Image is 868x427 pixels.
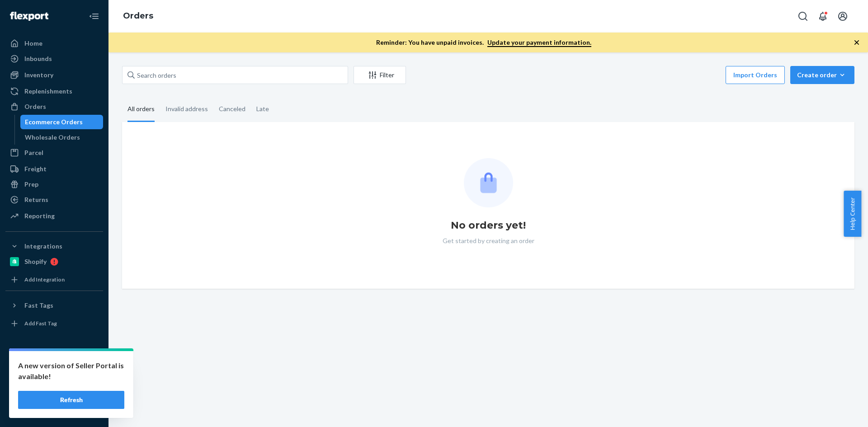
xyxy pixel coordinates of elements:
[814,7,832,25] button: Open notifications
[24,301,53,310] div: Fast Tags
[116,3,160,29] ol: breadcrumbs
[354,70,406,80] div: Filter
[5,386,103,401] a: Help Center
[18,360,124,382] p: A new version of Seller Portal is available!
[24,39,42,48] div: Home
[487,38,591,47] a: Update your payment information.
[464,158,513,207] img: Empty list
[443,236,534,245] p: Get started by creating an order
[85,7,103,25] button: Close Navigation
[376,38,591,47] p: Reminder: You have unpaid invoices.
[24,70,53,80] div: Inventory
[24,148,43,157] div: Parcel
[5,52,103,66] a: Inbounds
[10,12,48,21] img: Flexport logo
[5,36,103,51] a: Home
[18,6,51,14] span: Support
[24,102,46,111] div: Orders
[25,133,80,142] div: Wholesale Orders
[354,66,406,84] button: Filter
[18,391,124,409] button: Refresh
[24,164,47,174] div: Freight
[5,162,103,176] a: Freight
[127,97,155,122] div: All orders
[24,242,62,251] div: Integrations
[726,66,785,84] button: Import Orders
[24,54,52,63] div: Inbounds
[5,316,103,331] a: Add Fast Tag
[24,211,55,221] div: Reporting
[451,218,526,233] h1: No orders yet!
[165,97,208,121] div: Invalid address
[5,177,103,192] a: Prep
[5,356,103,370] a: Settings
[20,115,104,129] a: Ecommerce Orders
[834,7,852,25] button: Open account menu
[24,257,47,266] div: Shopify
[5,239,103,253] button: Integrations
[844,191,861,237] button: Help Center
[5,68,103,82] a: Inventory
[24,276,65,283] div: Add Integration
[24,180,38,189] div: Prep
[123,11,153,21] a: Orders
[5,272,103,287] a: Add Integration
[24,319,57,327] div: Add Fast Tag
[5,371,103,385] button: Talk to Support
[122,66,348,84] input: Search orders
[25,117,83,127] div: Ecommerce Orders
[5,84,103,99] a: Replenishments
[256,97,269,121] div: Late
[790,66,854,84] button: Create order
[5,192,103,207] a: Returns
[20,130,104,145] a: Wholesale Orders
[24,87,72,96] div: Replenishments
[5,402,103,416] button: Give Feedback
[24,195,48,204] div: Returns
[794,7,812,25] button: Open Search Box
[5,99,103,114] a: Orders
[797,70,848,80] div: Create order
[219,97,245,121] div: Canceled
[5,209,103,223] a: Reporting
[5,145,103,160] a: Parcel
[5,298,103,313] button: Fast Tags
[5,254,103,269] a: Shopify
